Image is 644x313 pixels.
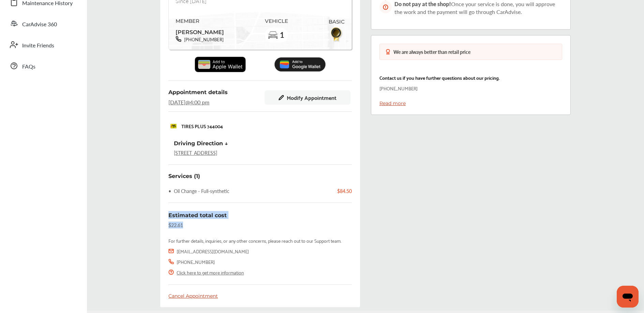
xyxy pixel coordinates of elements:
div: For further details, inquiries, or any other concerns, please reach out to our Support team. [168,237,341,244]
div: Driving Direction ↓ [174,140,228,147]
span: Appointment details [168,89,228,95]
a: [STREET_ADDRESS] [174,149,217,156]
span: [PHONE_NUMBER] [181,36,224,43]
div: $84.50 [331,188,352,194]
div: Cancel Appointment [168,293,352,299]
img: icon_email.5572a086.svg [168,248,174,254]
a: Click here to get more information [177,268,244,276]
img: medal-badge-icon.048288b6.svg [385,49,391,55]
p: [PHONE_NUMBER] [379,84,418,92]
img: Add_to_Apple_Wallet.1c29cb02.svg [195,57,246,72]
p: Contact us if you have further questions about our pricing. [379,74,500,81]
span: @ [185,98,190,106]
img: icon_call.cce55db1.svg [168,259,174,265]
span: 1 [280,31,284,39]
span: BASIC [329,19,345,25]
span: FAQs [22,62,35,71]
span: • [168,188,171,194]
img: logo-tires-plus.png [168,121,179,131]
div: $22.61 [168,222,183,228]
a: Read more [379,100,406,106]
span: MEMBER [176,18,224,24]
span: 4:00 pm [190,98,209,106]
span: CarAdvise 360 [22,20,57,29]
img: BasicBadge.31956f0b.svg [329,26,344,42]
img: car-basic.192fe7b4.svg [268,30,279,41]
div: Oil Change - Full-synthetic [168,188,229,194]
span: Invite Friends [22,41,54,50]
a: Invite Friends [6,36,80,54]
div: [PHONE_NUMBER] [177,258,215,266]
span: Modify Appointment [287,94,336,101]
div: [EMAIL_ADDRESS][DOMAIN_NAME] [177,247,249,255]
p: TIRES PLUS 744004 [181,122,223,130]
a: CarAdvise 360 [6,15,80,32]
span: Estimated total cost [168,212,227,219]
img: Add_to_Google_Wallet.5c177d4c.svg [274,57,326,71]
div: We are always better than retail price [393,49,470,54]
span: [DATE] [168,98,185,106]
span: VEHICLE [265,18,288,24]
img: phone-black.37208b07.svg [176,36,181,42]
button: Modify Appointment [265,90,350,105]
img: icon_warning_qmark.76b945ae.svg [168,269,174,275]
iframe: Button to launch messaging window [617,286,639,308]
a: FAQs [6,57,80,75]
span: [PERSON_NAME] [176,27,224,36]
span: Do not pay at the shop! [394,1,451,7]
div: Services (1) [168,173,200,179]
